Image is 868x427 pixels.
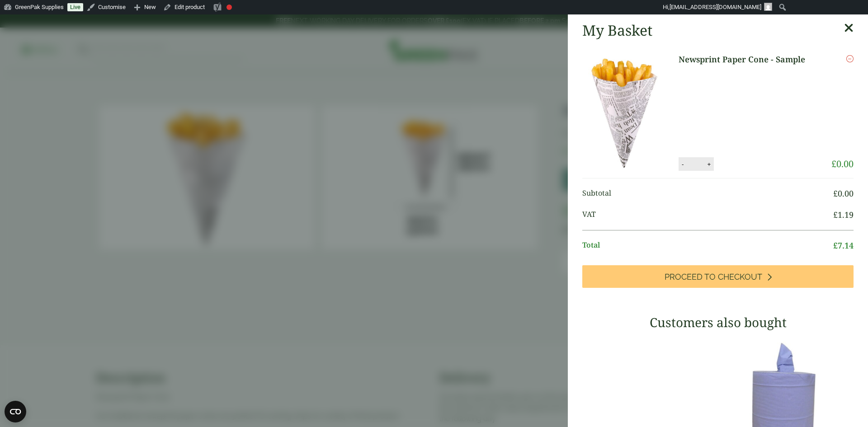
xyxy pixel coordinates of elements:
[582,209,833,221] span: VAT
[226,5,232,10] div: Focus keyphrase not set
[833,240,838,251] span: £
[582,188,833,200] span: Subtotal
[831,158,854,170] bdi: 0.00
[665,272,762,282] span: Proceed to Checkout
[582,265,854,288] a: Proceed to Checkout
[679,160,686,168] button: -
[833,209,838,220] span: £
[5,401,26,422] button: Open CMP widget
[833,240,854,251] bdi: 7.14
[67,3,83,11] a: Live
[670,4,761,10] span: [EMAIL_ADDRESS][DOMAIN_NAME]
[831,158,836,170] span: £
[679,53,818,66] a: Newsprint Paper Cone - Sample
[704,160,713,168] button: +
[582,315,854,330] h3: Customers also bought
[833,209,854,220] bdi: 1.19
[582,22,652,39] h2: My Basket
[833,188,838,199] span: £
[833,188,854,199] bdi: 0.00
[846,53,854,64] a: Remove this item
[582,239,833,252] span: Total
